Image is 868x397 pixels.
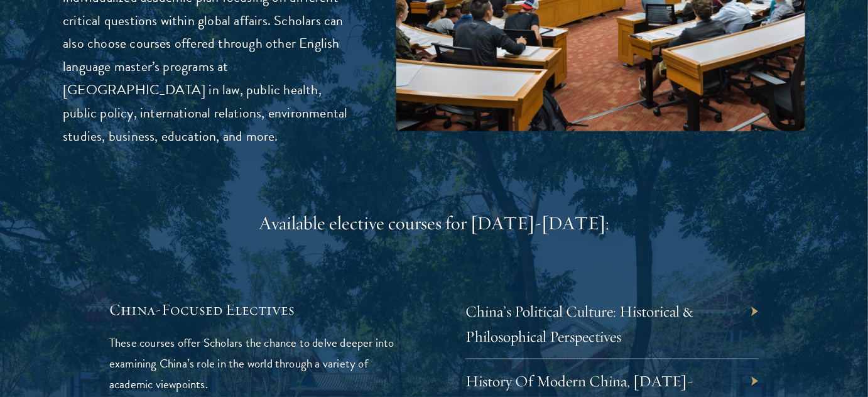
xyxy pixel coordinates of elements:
h5: China-Focused Electives [109,299,403,320]
a: China’s Political Culture: Historical & Philosophical Perspectives [465,302,693,346]
div: Available elective courses for [DATE]-[DATE]: [109,211,759,236]
p: These courses offer Scholars the chance to delve deeper into examining China’s role in the world ... [109,332,403,394]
